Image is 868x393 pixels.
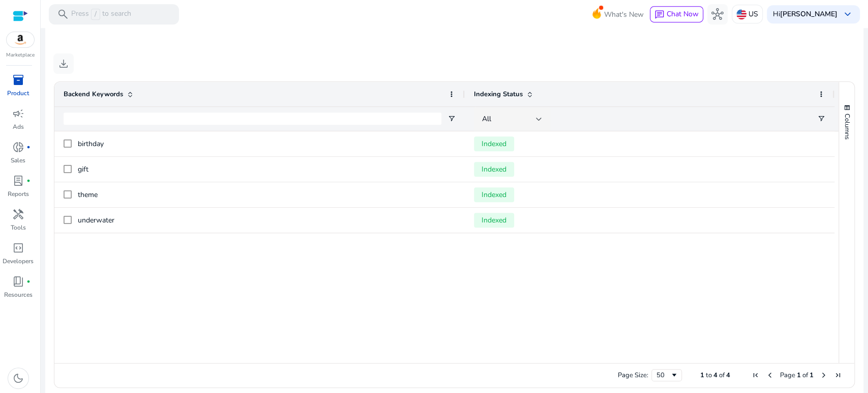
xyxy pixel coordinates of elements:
[820,371,828,379] div: Next Page
[474,136,514,151] span: Indexed
[482,114,491,124] span: All
[474,90,523,99] span: Indexing Status
[13,122,24,131] p: Ads
[749,5,758,23] p: US
[651,369,682,381] div: Page Size
[656,371,670,380] div: 50
[474,187,514,202] span: Indexed
[752,371,760,379] div: First Page
[711,8,724,20] span: hub
[71,9,131,20] p: Press to search
[780,9,837,19] b: [PERSON_NAME]
[817,115,825,123] button: Open Filter Menu
[604,6,644,23] span: What's New
[618,371,648,380] div: Page Size:
[700,371,704,380] span: 1
[12,242,24,254] span: code_blocks
[78,190,98,200] span: theme
[12,275,24,288] span: book_4
[26,145,31,149] span: fiber_manual_record
[726,371,730,380] span: 4
[12,74,24,86] span: inventory_2
[64,90,123,99] span: Backend Keywords
[64,113,441,125] input: Backend Keywords Filter Input
[780,371,795,380] span: Page
[7,32,34,47] img: amazon.svg
[766,371,774,379] div: Previous Page
[12,175,24,187] span: lab_profile
[736,9,746,19] img: us.svg
[11,156,25,165] p: Sales
[707,4,728,24] button: hub
[810,371,814,380] span: 1
[802,371,808,380] span: of
[797,371,801,380] span: 1
[11,223,26,232] p: Tools
[8,189,29,199] p: Reports
[654,10,665,20] span: chat
[3,257,34,266] p: Developers
[667,9,699,19] span: Chat Now
[447,115,456,123] button: Open Filter Menu
[12,372,24,384] span: dark_mode
[91,9,100,20] span: /
[713,371,717,380] span: 4
[474,162,514,177] span: Indexed
[78,139,104,149] span: birthday
[834,371,842,379] div: Last Page
[12,107,24,120] span: campaign
[4,290,33,299] p: Resources
[78,164,88,174] span: gift
[78,215,114,225] span: underwater
[12,141,24,153] span: donut_small
[650,6,703,22] button: chatChat Now
[12,208,24,220] span: handyman
[26,279,31,284] span: fiber_manual_record
[842,8,854,20] span: keyboard_arrow_down
[53,53,74,74] button: download
[57,58,70,70] span: download
[773,11,837,18] p: Hi
[843,114,852,139] span: Columns
[474,213,514,228] span: Indexed
[7,89,29,98] p: Product
[706,371,712,380] span: to
[26,179,31,183] span: fiber_manual_record
[6,51,35,59] p: Marketplace
[719,371,725,380] span: of
[57,8,69,20] span: search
